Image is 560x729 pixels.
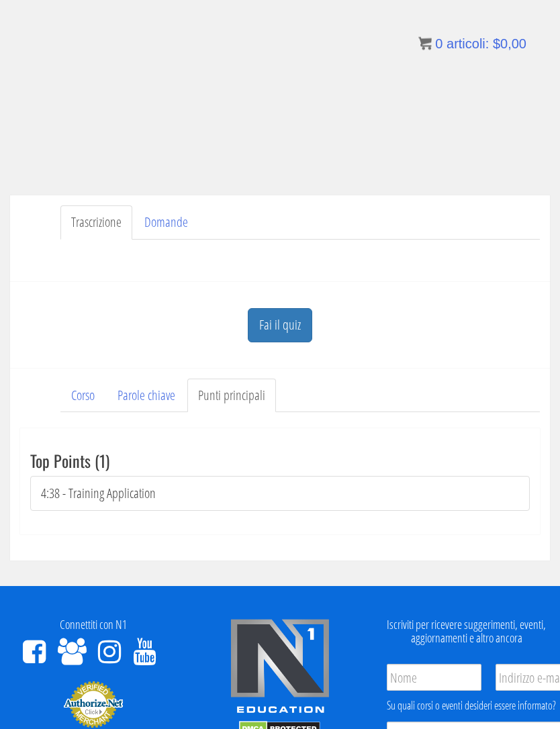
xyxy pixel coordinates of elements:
h3: Top Points (1) [30,452,530,470]
font: Corso [71,387,95,405]
img: Commerciante Authorize.Net - Clicca per verificare [63,681,124,729]
font: Su quali corsi o eventi desideri essere informato? [387,699,556,714]
font: Punti principali [198,387,265,405]
font: Iscriviti per ricevere suggerimenti, eventi, aggiornamenti e altro ancora [387,617,546,646]
font: Fai il quiz [259,317,301,335]
font: Trascrizione [71,213,122,232]
img: icon11.png [418,37,432,50]
font: Parole chiave [118,387,175,405]
font: Connettiti con N1 [60,617,127,633]
a: Parole chiave [107,379,186,414]
font: $ [493,36,500,51]
input: Nome [387,665,482,691]
a: 0 articoli: $0,00 [418,36,526,51]
font: articoli: [447,36,489,51]
a: Corso [60,379,105,414]
a: Domande [134,206,199,240]
font: 0 [435,36,442,51]
font: Domande [144,213,188,232]
font: 0,00 [500,36,526,51]
li: 4:38 - Training Application [30,477,530,512]
img: n1-edu-logo [230,619,330,718]
a: Punti principali [187,379,276,414]
a: Trascrizione [60,206,132,240]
